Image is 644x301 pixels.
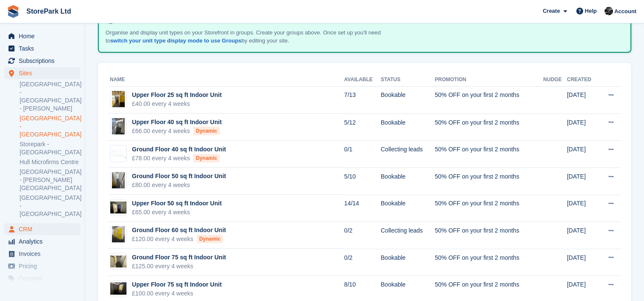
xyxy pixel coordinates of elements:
[585,7,597,15] span: Help
[110,282,126,295] img: image.jpg
[435,195,543,222] td: 50% OFF on your first 2 months
[381,222,435,249] td: Collecting leads
[4,236,80,247] a: menu
[435,73,543,87] th: Promotion
[132,208,222,217] div: £65.00 every 4 weeks
[567,168,598,195] td: [DATE]
[4,55,80,67] a: menu
[435,86,543,114] td: 50% OFF on your first 2 months
[132,235,226,244] div: £120.00 every 4 weeks
[110,202,126,214] img: image.jpg
[19,30,70,42] span: Home
[132,145,226,154] div: Ground Floor 40 sq ft Indoor Unit
[567,141,598,168] td: [DATE]
[20,168,80,192] a: [GEOGRAPHIC_DATA] - [PERSON_NAME][GEOGRAPHIC_DATA]
[108,73,344,87] th: Name
[435,114,543,141] td: 50% OFF on your first 2 months
[381,114,435,141] td: Bookable
[435,222,543,249] td: 50% OFF on your first 2 months
[567,86,598,114] td: [DATE]
[20,158,80,166] a: Hull Microfirms Centre
[132,154,226,163] div: £78.00 every 4 weeks
[112,91,125,108] img: IMG_6388.jpeg
[132,262,226,271] div: £125.00 every 4 weeks
[132,226,226,235] div: Ground Floor 60 sq ft Indoor Unit
[435,141,543,168] td: 50% OFF on your first 2 months
[193,154,220,162] div: Dynamic
[132,280,222,289] div: Upper Floor 75 sq ft Indoor Unit
[20,114,80,139] a: [GEOGRAPHIC_DATA] - [GEOGRAPHIC_DATA]
[112,118,125,135] img: IMG_7277.jpeg
[344,86,381,114] td: 7/13
[344,114,381,141] td: 5/12
[4,30,80,42] a: menu
[543,73,567,87] th: Nudge
[19,236,70,247] span: Analytics
[567,222,598,249] td: [DATE]
[20,80,80,113] a: [GEOGRAPHIC_DATA] - [GEOGRAPHIC_DATA] - [PERSON_NAME]
[543,7,560,15] span: Create
[132,253,226,262] div: Ground Floor 75 sq ft Indoor Unit
[4,260,80,272] a: menu
[197,235,223,243] div: Dynamic
[614,7,636,16] span: Account
[381,86,435,114] td: Bookable
[193,127,220,135] div: Dynamic
[381,195,435,222] td: Bookable
[19,43,70,54] span: Tasks
[19,67,70,79] span: Sites
[112,172,125,189] img: IMG_3204.jpeg
[132,118,222,127] div: Upper Floor 40 sq ft Indoor Unit
[567,114,598,141] td: [DATE]
[132,181,226,190] div: £80.00 every 4 weeks
[132,199,222,208] div: Upper Floor 50 sq ft Indoor Unit
[132,289,222,298] div: £100.00 every 4 weeks
[567,249,598,276] td: [DATE]
[132,91,222,99] div: Upper Floor 25 sq ft Indoor Unit
[381,73,435,87] th: Status
[4,43,80,54] a: menu
[20,140,80,156] a: Storepark - [GEOGRAPHIC_DATA]
[110,37,241,44] a: switch your unit type display mode to use Groups
[20,194,80,218] a: [GEOGRAPHIC_DATA] - [GEOGRAPHIC_DATA]
[344,222,381,249] td: 0/2
[7,5,20,18] img: stora-icon-8386f47178a22dfd0bd8f6a31ec36ba5ce8667c1dd55bd0f319d3a0aa187defe.svg
[110,148,126,159] img: IMG_5048.jpeg
[4,67,80,79] a: menu
[112,226,125,243] img: IMG_5076.jpeg
[344,141,381,168] td: 0/1
[19,260,70,272] span: Pricing
[435,249,543,276] td: 50% OFF on your first 2 months
[604,7,613,15] img: Ryan Mulcahy
[132,172,226,181] div: Ground Floor 50 sq ft Indoor Unit
[23,4,74,18] a: StorePark Ltd
[567,73,598,87] th: Created
[344,73,381,87] th: Available
[19,55,70,67] span: Subscriptions
[381,141,435,168] td: Collecting leads
[4,248,80,260] a: menu
[344,168,381,195] td: 5/10
[132,99,222,108] div: £40.00 every 4 weeks
[4,273,80,284] a: menu
[106,28,404,45] p: Organise and display unit types on your Storefront in groups. Create your groups above. Once set ...
[19,273,70,284] span: Coupons
[344,249,381,276] td: 0/2
[4,223,80,235] a: menu
[381,249,435,276] td: Bookable
[132,127,222,136] div: £66.00 every 4 weeks
[19,223,70,235] span: CRM
[567,195,598,222] td: [DATE]
[381,168,435,195] td: Bookable
[344,195,381,222] td: 14/14
[435,168,543,195] td: 50% OFF on your first 2 months
[19,248,70,260] span: Invoices
[110,256,126,268] img: IMG_5092.jpeg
